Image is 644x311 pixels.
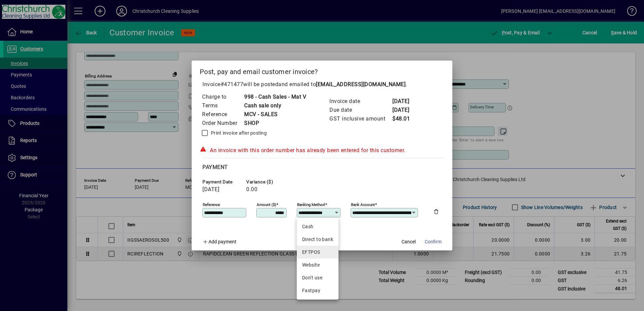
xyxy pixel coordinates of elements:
td: SHOP [244,119,306,128]
button: Cancel [398,236,419,248]
span: Add payment [208,239,236,244]
span: Payment [202,164,228,170]
span: and emailed to [278,81,406,88]
span: Confirm [425,238,442,245]
span: [DATE] [202,186,219,193]
mat-label: Reference [203,202,220,207]
span: Payment date [202,179,243,184]
div: EFTPOS [302,249,333,256]
td: MCV - SALES [244,110,306,119]
div: Website [302,262,333,269]
mat-option: Cash [297,220,339,233]
div: Direct to bank [302,236,333,243]
b: [EMAIL_ADDRESS][DOMAIN_NAME] [316,81,406,88]
mat-option: Direct to bank [297,233,339,246]
span: Variance ($) [246,179,287,184]
td: $48.01 [392,114,419,123]
mat-label: Amount ($) [257,202,276,207]
div: Fastpay [302,287,333,294]
button: Confirm [422,236,444,248]
mat-option: Don't use [297,271,339,284]
td: Due date [329,106,392,114]
td: Charge to [202,93,244,101]
td: [DATE] [392,97,419,106]
div: Cash [302,223,333,230]
button: Add payment [200,236,239,248]
div: An invoice with this order number has already been entered for this customer. [200,146,444,154]
mat-label: Bank Account [351,202,375,207]
span: 0.00 [246,186,257,193]
mat-option: EFTPOS [297,246,339,258]
label: Print invoice after posting [210,130,267,136]
mat-option: Website [297,258,339,271]
td: Order Number [202,119,244,128]
mat-label: Banking method [297,202,325,207]
td: Cash sale only [244,101,306,110]
div: Don't use [302,274,333,281]
td: Terms [202,101,244,110]
td: Invoice date [329,97,392,106]
mat-option: Fastpay [297,284,339,297]
span: Cancel [401,238,416,245]
p: Invoice will be posted . [200,80,444,89]
td: GST inclusive amount [329,114,392,123]
span: #471477 [221,81,244,88]
h2: Post, pay and email customer invoice? [192,61,452,80]
td: [DATE] [392,106,419,114]
td: Reference [202,110,244,119]
td: 998 - Cash Sales - Mat V [244,93,306,101]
